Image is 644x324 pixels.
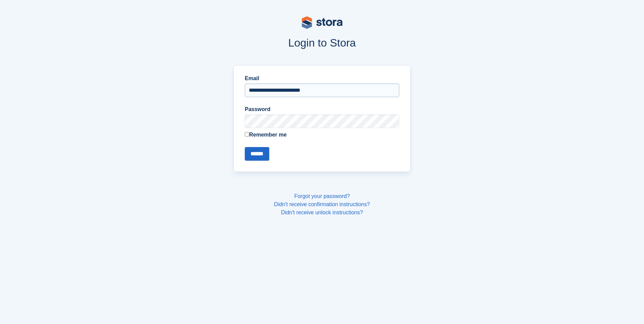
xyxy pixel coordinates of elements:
[302,16,343,29] img: stora-logo-53a41332b3708ae10de48c4981b4e9114cc0af31d8433b30ea865607fb682f29.svg
[274,201,370,207] a: Didn't receive confirmation instructions?
[245,132,249,137] input: Remember me
[294,193,350,199] a: Forgot your password?
[245,74,399,83] label: Email
[245,131,399,139] label: Remember me
[245,105,399,113] label: Password
[281,210,363,215] a: Didn't receive unlock instructions?
[104,37,540,49] h1: Login to Stora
